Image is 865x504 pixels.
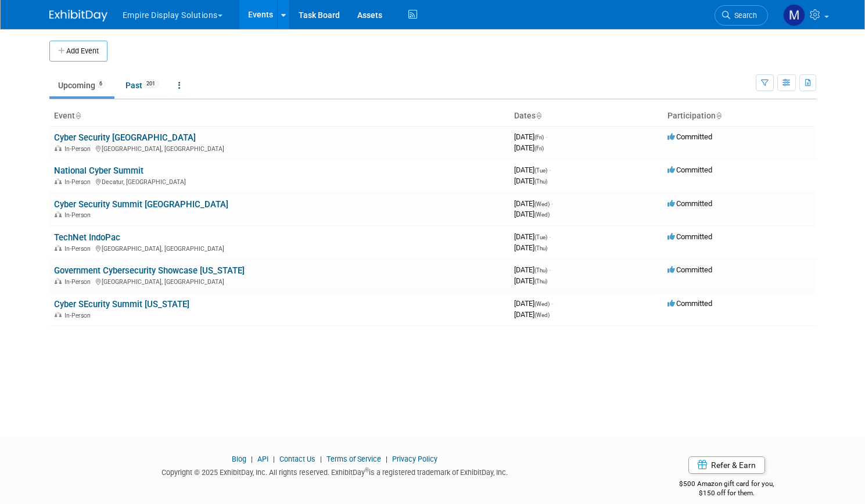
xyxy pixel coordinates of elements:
span: In-Person [64,178,94,186]
span: - [545,132,547,141]
span: (Thu) [534,245,547,251]
span: - [549,165,551,174]
span: (Wed) [534,312,550,318]
div: Copyright © 2025 ExhibitDay, Inc. All rights reserved. ExhibitDay is a registered trademark of Ex... [49,465,620,478]
span: [DATE] [514,132,547,141]
span: (Fri) [534,134,544,141]
span: [DATE] [514,199,553,208]
span: In-Person [64,145,94,153]
img: Matt h [783,4,805,26]
a: Sort by Participation Type [716,111,722,120]
span: [DATE] [514,310,550,319]
span: (Thu) [534,267,547,273]
span: Committed [667,165,712,174]
a: Search [715,5,768,26]
span: [DATE] [514,265,551,274]
span: (Wed) [534,211,550,218]
a: TechNet IndoPac [54,232,120,243]
a: National Cyber Summit [54,165,143,176]
a: Government Cybersecurity Showcase [US_STATE] [54,265,245,276]
a: Sort by Start Date [536,111,541,120]
a: API [257,455,268,463]
span: In-Person [64,245,94,253]
span: - [549,232,551,241]
span: - [551,199,553,208]
div: [GEOGRAPHIC_DATA], [GEOGRAPHIC_DATA] [54,276,505,286]
div: [GEOGRAPHIC_DATA], [GEOGRAPHIC_DATA] [54,243,505,253]
span: Committed [667,132,712,141]
span: (Tue) [534,167,547,174]
a: Upcoming6 [49,74,114,96]
span: 6 [96,80,106,88]
span: (Tue) [534,234,547,240]
img: In-Person Event [55,245,62,251]
span: (Thu) [534,278,547,285]
span: - [551,299,553,308]
a: Cyber Security [GEOGRAPHIC_DATA] [54,132,196,143]
span: - [549,265,551,274]
sup: ® [365,467,369,473]
span: | [383,455,390,463]
span: In-Person [64,312,94,319]
span: (Wed) [534,301,550,307]
span: (Thu) [534,178,547,185]
img: In-Person Event [55,178,62,184]
a: Cyber Security Summit [GEOGRAPHIC_DATA] [54,199,228,210]
span: Committed [667,265,712,274]
div: Decatur, [GEOGRAPHIC_DATA] [54,177,505,186]
span: Committed [667,299,712,308]
div: $500 Amazon gift card for you, [637,471,816,498]
span: [DATE] [514,299,553,308]
span: (Fri) [534,145,544,152]
span: | [248,455,256,463]
span: 201 [143,80,159,88]
span: [DATE] [514,143,544,152]
span: [DATE] [514,243,547,252]
span: In-Person [64,211,94,219]
span: [DATE] [514,276,547,285]
a: Refer & Earn [688,456,765,474]
a: Cyber SEcurity Summit [US_STATE] [54,299,189,309]
button: Add Event [49,41,107,62]
span: [DATE] [514,177,547,185]
span: Committed [667,199,712,208]
div: [GEOGRAPHIC_DATA], [GEOGRAPHIC_DATA] [54,143,505,153]
a: Past201 [117,74,167,96]
span: [DATE] [514,210,550,218]
span: In-Person [64,278,94,286]
a: Blog [232,455,246,463]
span: [DATE] [514,232,551,241]
a: Sort by Event Name [75,111,81,120]
span: (Wed) [534,201,550,207]
img: ExhibitDay [49,10,107,21]
a: Privacy Policy [392,455,437,463]
a: Terms of Service [326,455,381,463]
span: | [317,455,325,463]
span: Search [730,11,757,20]
span: [DATE] [514,165,551,174]
img: In-Person Event [55,312,62,318]
th: Participation [663,106,816,126]
a: Contact Us [279,455,315,463]
img: In-Person Event [55,211,62,217]
img: In-Person Event [55,278,62,284]
div: $150 off for them. [637,488,816,498]
img: In-Person Event [55,145,62,151]
span: | [270,455,278,463]
th: Dates [509,106,663,126]
span: Committed [667,232,712,241]
th: Event [49,106,509,126]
